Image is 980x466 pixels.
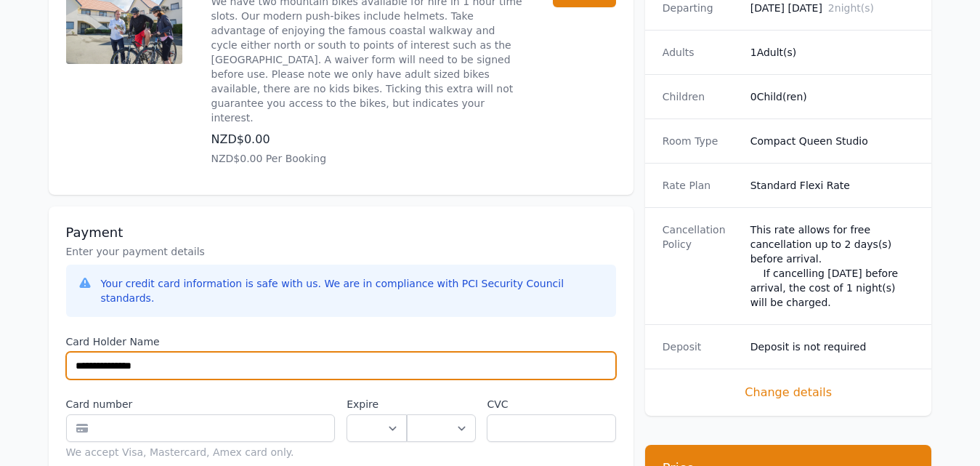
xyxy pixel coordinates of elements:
[828,2,874,14] span: 2 night(s)
[211,131,524,148] p: NZD$0.00
[750,222,915,310] div: This rate allows for free cancellation up to 2 days(s) before arrival. If cancelling [DATE] befor...
[663,89,739,104] dt: Children
[487,397,615,411] label: CVC
[211,151,524,166] p: NZD$0.00 Per Booking
[750,134,915,148] dd: Compact Queen Studio
[663,1,739,15] dt: Departing
[66,397,336,411] label: Card number
[663,340,739,354] dt: Deposit
[663,45,739,60] dt: Adults
[750,1,915,15] dd: [DATE] [DATE]
[750,89,915,104] dd: 0 Child(ren)
[101,276,604,305] div: Your credit card information is safe with us. We are in compliance with PCI Security Council stan...
[66,445,336,459] div: We accept Visa, Mastercard, Amex card only.
[347,397,407,411] label: Expire
[750,45,915,60] dd: 1 Adult(s)
[663,134,739,148] dt: Room Type
[66,334,616,349] label: Card Holder Name
[66,224,616,241] h3: Payment
[663,384,915,401] span: Change details
[663,222,739,310] dt: Cancellation Policy
[66,244,616,259] p: Enter your payment details
[663,178,739,193] dt: Rate Plan
[407,397,475,411] label: .
[750,340,915,354] dd: Deposit is not required
[750,178,915,193] dd: Standard Flexi Rate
